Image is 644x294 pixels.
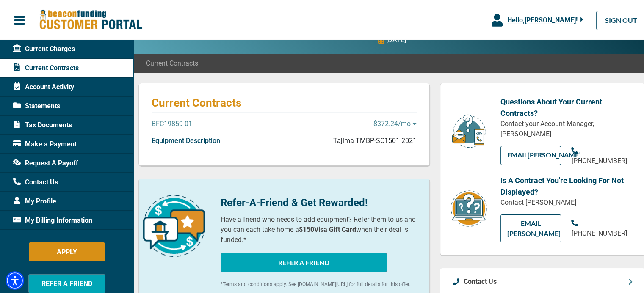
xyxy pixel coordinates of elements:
span: My Profile [13,195,56,205]
span: Tax Documents [13,119,72,129]
p: Current Contracts [152,95,417,108]
p: Equipment Description [152,135,220,145]
button: REFER A FRIEND [28,273,105,292]
span: Statements [13,100,60,110]
p: Refer-A-Friend & Get Rewarded! [221,194,417,209]
span: Hello, [PERSON_NAME] ! [507,15,577,23]
p: BFC19859-01 [152,118,192,128]
span: [PHONE_NUMBER] [571,156,627,164]
span: My Billing Information [13,214,92,224]
b: $150 Visa Gift Card [299,224,356,232]
p: [DATE] [386,34,406,44]
span: [PHONE_NUMBER] [571,228,627,236]
button: REFER A FRIEND [221,252,387,271]
p: $372.24 /mo [373,118,417,128]
p: Questions About Your Current Contracts? [500,95,632,118]
span: Account Activity [13,81,74,91]
span: Current Charges [13,43,75,53]
a: [PHONE_NUMBER] [571,217,632,237]
p: Have a friend who needs to add equipment? Refer them to us and you can each take home a when thei... [221,213,417,244]
p: Contact your Account Manager, [PERSON_NAME] [500,118,632,138]
span: Current Contracts [13,62,79,72]
span: Contact Us [13,176,58,186]
p: Is A Contract You're Looking For Not Displayed? [500,173,632,196]
a: [PHONE_NUMBER] [571,145,632,165]
p: Contact [PERSON_NAME] [500,196,632,206]
img: refer-a-friend-icon.png [143,194,205,256]
p: Tajima TMBP-SC1501 2021 [333,135,417,145]
span: Make a Payment [13,138,77,148]
p: *Terms and conditions apply. See [DOMAIN_NAME][URL] for full details for this offer. [221,279,417,287]
button: APPLY [29,241,105,260]
img: customer-service.png [450,113,488,148]
div: Accessibility Menu [6,270,24,289]
img: Beacon Funding Customer Portal Logo [39,8,142,30]
p: Contact Us [464,275,497,286]
a: EMAIL[PERSON_NAME] [500,145,561,164]
span: Request A Payoff [13,157,78,167]
a: EMAIL [PERSON_NAME] [500,213,561,241]
span: Current Contracts [146,57,198,67]
img: contract-icon.png [450,188,488,227]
